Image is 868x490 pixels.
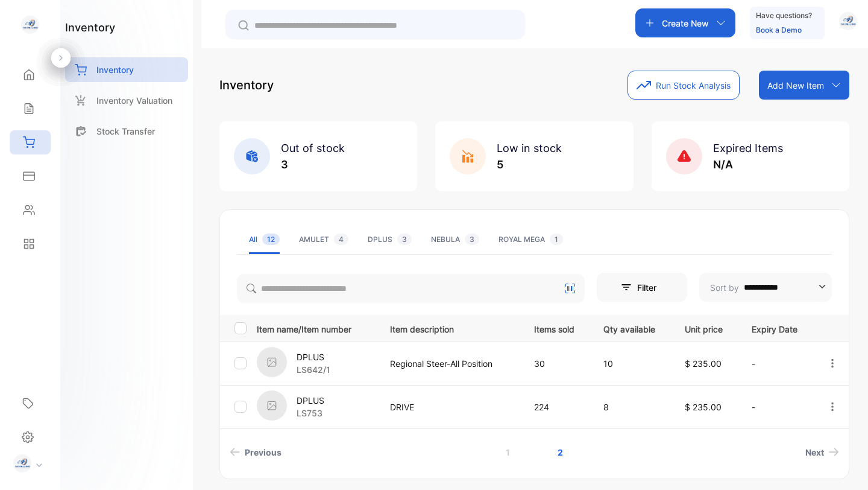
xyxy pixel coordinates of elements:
span: 12 [262,234,280,245]
p: Unit price [685,320,727,336]
a: Book a Demo [756,25,802,34]
span: 1 [550,234,563,245]
span: 3 [465,234,479,245]
span: $ 235.00 [685,358,722,369]
p: Inventory [96,63,134,76]
p: Stock Transfer [96,125,155,138]
p: LS642/1 [297,363,330,376]
img: logo [21,16,39,34]
p: 5 [497,156,562,173]
span: Out of stock [281,142,345,154]
iframe: LiveChat chat widget [817,439,868,490]
div: NEBULA [431,234,479,245]
span: $ 235.00 [685,402,722,412]
p: DRIVE [390,401,509,413]
a: Next page [800,441,844,463]
p: Have questions? [756,10,812,22]
p: 10 [603,357,660,370]
p: - [752,401,802,413]
p: Sort by [710,281,739,294]
a: Page 2 is your current page [543,441,577,463]
span: 3 [397,234,412,245]
ul: Pagination [220,441,849,463]
div: DPLUS [368,234,412,245]
p: Expiry Date [752,320,802,336]
p: 8 [603,401,660,413]
a: Previous page [225,441,286,463]
span: Next [805,446,824,459]
a: Inventory [65,57,188,82]
p: DPLUS [297,351,330,363]
p: LS753 [297,407,324,419]
p: - [752,357,802,370]
p: 3 [281,156,345,173]
span: Low in stock [497,142,562,154]
span: 4 [334,234,348,245]
p: DPLUS [297,394,324,407]
div: All [249,234,280,245]
img: item [257,347,287,377]
span: Expired Items [713,142,783,154]
img: profile [13,454,31,472]
p: Regional Steer-All Position [390,357,509,370]
button: Sort by [699,273,832,302]
a: Inventory Valuation [65,88,188,113]
button: Create New [635,8,735,37]
p: Inventory [219,76,274,94]
button: avatar [839,8,857,37]
h1: inventory [65,19,115,36]
p: Create New [662,17,709,30]
a: Page 1 [491,441,524,463]
p: Item description [390,320,509,336]
span: Previous [245,446,281,459]
p: N/A [713,156,783,173]
p: Items sold [534,320,579,336]
a: Stock Transfer [65,119,188,144]
div: AMULET [299,234,348,245]
div: ROYAL MEGA [498,234,563,245]
img: item [257,390,287,421]
p: Add New Item [767,79,824,92]
img: avatar [839,12,857,30]
p: 30 [534,357,579,370]
p: Inventory Valuation [96,94,172,107]
p: Item name/Item number [257,320,375,336]
p: Qty available [603,320,660,336]
p: 224 [534,401,579,413]
button: Run Stock Analysis [627,71,740,100]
